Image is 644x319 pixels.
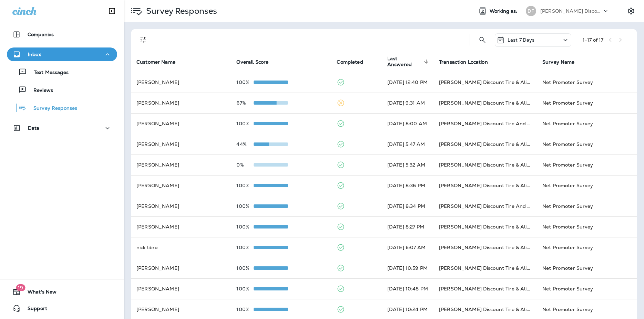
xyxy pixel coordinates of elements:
td: Net Promoter Survey [537,155,637,175]
td: [PERSON_NAME] Discount Tire & Alignment - Damariscotta (5 [PERSON_NAME] Plz,) [433,258,537,278]
td: [PERSON_NAME] Discount Tire & Alignment- [GEOGRAPHIC_DATA] ([STREET_ADDRESS]) [433,155,537,175]
button: Collapse Sidebar [102,4,122,18]
td: Net Promoter Survey [537,258,637,278]
td: Net Promoter Survey [537,72,637,93]
td: [PERSON_NAME] Discount Tire & Alignment [GEOGRAPHIC_DATA] ([STREET_ADDRESS]) [433,216,537,237]
span: Overall Score [236,59,268,65]
p: 0% [236,162,254,168]
span: Customer Name [136,59,184,65]
button: Text Messages [7,65,117,79]
span: Last Answered [387,56,422,67]
td: [DATE] 5:32 AM [382,155,433,175]
p: [PERSON_NAME] Discount Tire & Alignment [540,8,602,14]
button: Settings [625,5,637,17]
button: 19What's New [7,285,117,299]
button: Support [7,301,117,315]
td: [PERSON_NAME] [131,155,231,175]
p: Survey Responses [27,105,77,112]
td: Net Promoter Survey [537,237,637,258]
p: Companies [28,32,54,37]
td: [PERSON_NAME] Discount Tire And Alignment - [GEOGRAPHIC_DATA] ([STREET_ADDRESS]) [433,113,537,134]
td: [DATE] 9:31 AM [382,93,433,113]
button: Survey Responses [7,100,117,115]
button: Data [7,121,117,135]
span: Overall Score [236,59,277,65]
span: Completed [337,59,372,65]
td: Net Promoter Survey [537,196,637,216]
td: [PERSON_NAME] [131,93,231,113]
td: [PERSON_NAME] Discount Tire & Alignment - Damariscotta (5 [PERSON_NAME] Plz,) [433,175,537,196]
button: Companies [7,28,117,41]
td: [DATE] 8:36 PM [382,175,433,196]
p: Survey Responses [143,6,217,16]
button: Inbox [7,47,117,61]
button: Reviews [7,83,117,97]
td: [DATE] 6:07 AM [382,237,433,258]
p: 100% [236,183,254,188]
td: [PERSON_NAME] Discount Tire & Alignment [PERSON_NAME] ([STREET_ADDRESS]) [433,278,537,299]
td: [DATE] 8:34 PM [382,196,433,216]
td: Net Promoter Survey [537,134,637,155]
p: 100% [236,79,254,85]
td: [DATE] 10:59 PM [382,258,433,278]
button: Filters [136,33,150,47]
td: [PERSON_NAME] [131,258,231,278]
td: [DATE] 5:47 AM [382,134,433,155]
div: DF [526,6,536,16]
td: [PERSON_NAME] [131,113,231,134]
p: 100% [236,245,254,250]
span: Working as: [490,8,519,14]
td: [PERSON_NAME] Discount Tire & Alignment - Damariscotta (5 [PERSON_NAME] Plz,) [433,237,537,258]
td: Net Promoter Survey [537,278,637,299]
span: Transaction Location [439,59,488,65]
span: Last Answered [387,56,431,67]
p: Data [28,125,40,131]
span: Customer Name [136,59,175,65]
td: [PERSON_NAME] Discount Tire And Alignment - [GEOGRAPHIC_DATA] ([STREET_ADDRESS]) [433,196,537,216]
td: [PERSON_NAME] [131,134,231,155]
td: Net Promoter Survey [537,175,637,196]
td: [DATE] 8:27 PM [382,216,433,237]
td: Net Promoter Survey [537,216,637,237]
td: Net Promoter Survey [537,93,637,113]
p: 100% [236,265,254,271]
p: 100% [236,224,254,230]
td: [PERSON_NAME] Discount Tire & Alignment [PERSON_NAME] ([STREET_ADDRESS]) [433,93,537,113]
span: Support [21,306,47,314]
div: 1 - 17 of 17 [583,37,603,43]
td: [PERSON_NAME] [131,72,231,93]
span: Completed [337,59,363,65]
p: 100% [236,203,254,209]
td: [PERSON_NAME] Discount Tire & Alignment [GEOGRAPHIC_DATA] ([STREET_ADDRESS]) [433,72,537,93]
span: Survey Name [542,59,584,65]
td: [PERSON_NAME] Discount Tire & Alignment [PERSON_NAME] ([STREET_ADDRESS]) [433,134,537,155]
p: 100% [236,286,254,291]
p: Text Messages [27,70,69,76]
span: 19 [16,284,25,291]
td: [DATE] 8:00 AM [382,113,433,134]
td: [PERSON_NAME] [131,216,231,237]
button: Search Survey Responses [476,33,489,47]
p: 44% [236,141,254,147]
td: [PERSON_NAME] [131,196,231,216]
p: 67% [236,100,254,106]
span: Survey Name [542,59,575,65]
span: Transaction Location [439,59,497,65]
td: [PERSON_NAME] [131,175,231,196]
p: Reviews [27,87,53,94]
p: 100% [236,307,254,312]
span: What's New [21,289,57,297]
td: [PERSON_NAME] [131,278,231,299]
td: nick libro [131,237,231,258]
p: 100% [236,121,254,126]
td: [DATE] 10:48 PM [382,278,433,299]
p: Inbox [28,52,41,57]
td: Net Promoter Survey [537,113,637,134]
td: [DATE] 12:40 PM [382,72,433,93]
p: Last 7 Days [508,37,535,43]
